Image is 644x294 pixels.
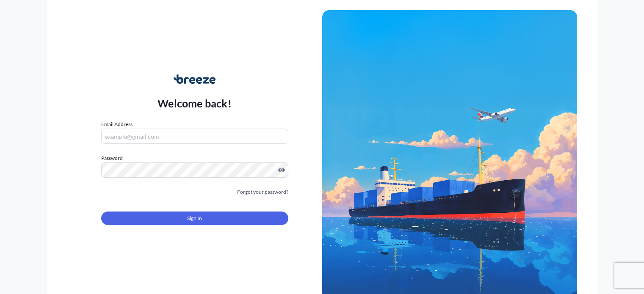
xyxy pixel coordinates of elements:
a: Forgot your password? [237,188,288,196]
span: Sign In [187,214,202,223]
label: Email Address [101,120,133,129]
button: Show password [278,167,285,173]
input: example@gmail.com [101,129,288,144]
label: Password [101,154,288,162]
button: Sign In [101,212,288,225]
p: Welcome back! [158,96,232,110]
